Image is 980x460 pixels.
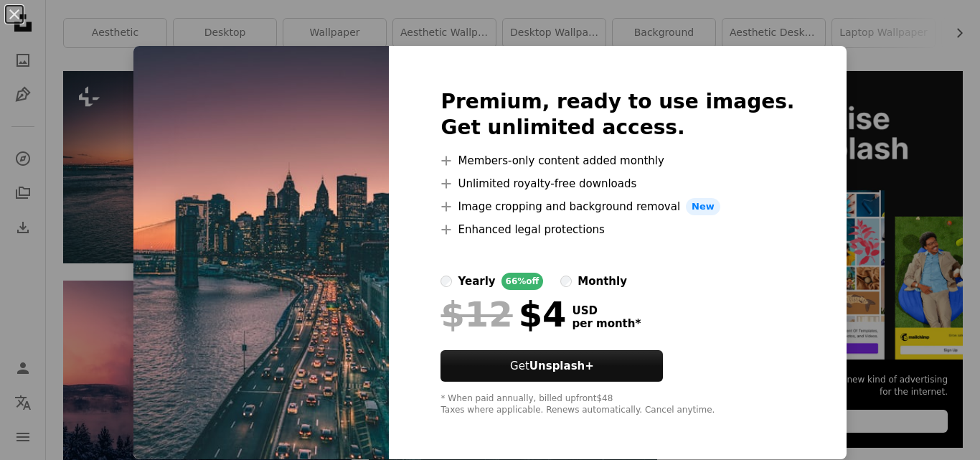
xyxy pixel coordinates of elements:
[458,273,495,290] div: yearly
[440,152,794,169] li: Members-only content added monthly
[572,304,641,317] span: USD
[440,221,794,238] li: Enhanced legal protections
[572,317,641,330] span: per month *
[440,175,794,192] li: Unlimited royalty-free downloads
[578,273,627,290] div: monthly
[133,46,389,459] img: premium_photo-1697730150275-dba1cfe8af9c
[440,276,452,287] input: yearly66%off
[440,89,794,141] h2: Premium, ready to use images. Get unlimited access.
[440,198,794,215] li: Image cropping and background removal
[501,273,544,290] div: 66% off
[440,296,566,333] div: $4
[529,360,594,372] strong: Unsplash+
[440,296,512,333] span: $12
[440,393,794,416] div: * When paid annually, billed upfront $48 Taxes where applicable. Renews automatically. Cancel any...
[686,198,720,215] span: New
[440,350,663,382] button: GetUnsplash+
[560,276,572,287] input: monthly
